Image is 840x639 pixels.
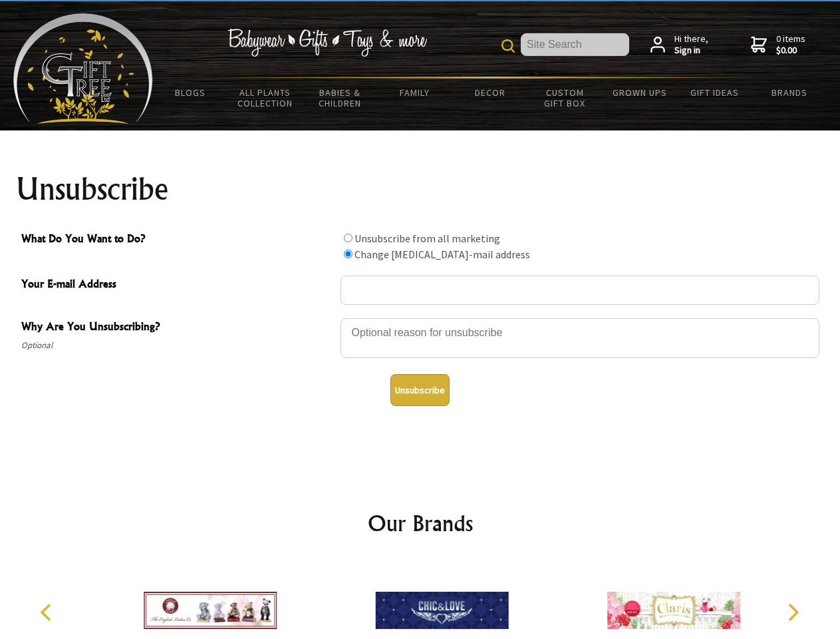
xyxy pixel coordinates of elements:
img: Babyware - Gifts - Toys and more... [13,13,153,124]
button: Unsubscribe [390,374,450,406]
a: Grown Ups [602,79,677,106]
span: What Do You Want to Do? [21,230,334,250]
span: Hi there, [674,33,708,57]
span: Optional [21,337,334,353]
input: What Do You Want to Do? [344,234,352,242]
a: Brands [752,79,827,106]
a: Babies & Children [303,79,378,117]
label: Change [MEDICAL_DATA]-mail address [354,248,530,261]
a: 0 items$0.00 [751,33,805,57]
span: 0 items [776,33,805,57]
textarea: Why Are You Unsubscribing? [341,318,819,358]
input: What Do You Want to Do? [344,250,352,258]
span: Why Are You Unsubscribing? [21,318,334,337]
strong: Sign in [674,45,708,57]
a: Custom Gift Box [527,79,603,117]
span: Your E-mail Address [21,276,334,295]
button: Next [778,598,807,627]
strong: $0.00 [776,45,805,57]
input: Site Search [521,33,629,56]
label: Unsubscribe from all marketing [354,232,500,245]
button: Previous [33,598,63,627]
input: Your E-mail Address [341,276,819,305]
h2: Our Brands [27,507,814,539]
a: All Plants Collection [228,79,303,117]
a: Decor [452,79,527,106]
a: Hi there,Sign in [650,33,708,57]
a: Family [378,79,453,106]
a: Gift Ideas [677,79,752,106]
h1: Unsubscribe [16,173,825,205]
img: product search [501,39,515,53]
a: BLOGS [153,79,228,106]
img: Babywear - Gifts - Toys & more [227,29,427,57]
